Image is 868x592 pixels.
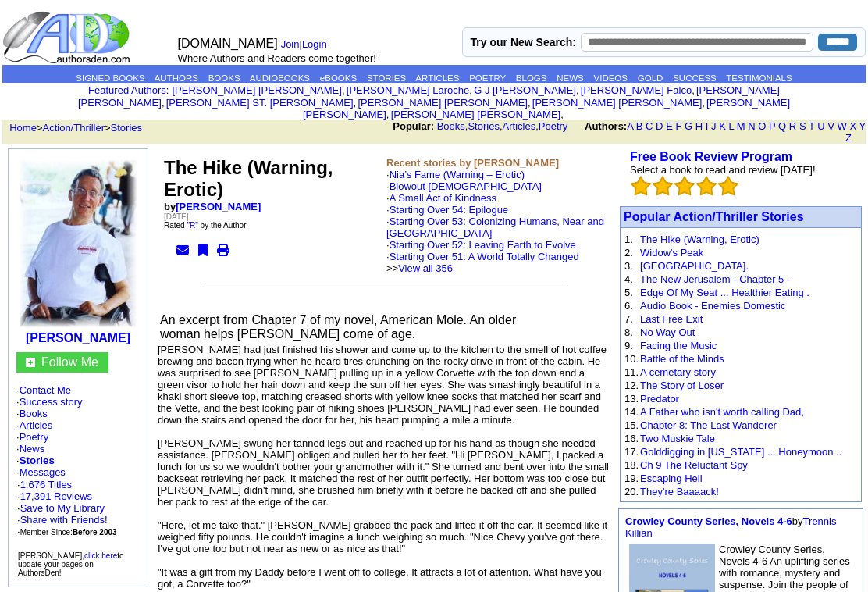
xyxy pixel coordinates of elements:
img: bigemptystars.png [653,176,673,196]
a: Nia’s Fame (Warning – Erotic) [390,169,525,180]
a: A cemetary story [640,366,716,378]
font: 18. [624,459,639,471]
a: U [817,120,824,132]
a: Save to My Library [20,502,105,514]
font: by [625,515,836,539]
font: · [16,466,66,478]
a: Free Book Review Program [630,150,792,163]
a: [PERSON_NAME] [PERSON_NAME] [172,84,341,96]
a: Chapter 8: The Last Wanderer [640,419,777,431]
font: , , , [393,120,866,144]
a: S [799,120,806,132]
font: [PERSON_NAME], to update your pages on AuthorsDen! [18,551,124,577]
font: 15. [624,419,639,431]
font: i [165,99,166,108]
a: Books [20,408,48,419]
a: Starting Over 52: Leaving Earth to Evolve [390,239,576,251]
font: Popular Action/Thriller Stories [624,210,804,223]
a: [GEOGRAPHIC_DATA]. [640,260,749,272]
b: by [164,201,261,212]
font: 10. [624,353,639,365]
img: bigemptystars.png [718,176,738,196]
a: G J [PERSON_NAME] [474,84,576,96]
a: Golddigging in [US_STATE] ... Honeymoon .. [640,446,841,458]
font: 7. [624,313,633,325]
a: Predator [640,393,679,405]
font: i [345,87,347,95]
font: i [564,111,565,119]
a: [PERSON_NAME] [PERSON_NAME] [78,84,780,109]
a: O [758,120,766,132]
a: View all 356 [398,262,453,274]
a: M [737,120,745,132]
a: Facing the Music [640,340,717,351]
a: Starting Over 53: Colonizing Humans, Near and [GEOGRAPHIC_DATA] [386,216,604,239]
a: 1,676 Titles [20,479,73,490]
a: POETRY [469,73,506,83]
a: The Hike (Warning, Erotic) [640,234,759,245]
font: Select a book to read and review [DATE]! [630,164,816,176]
font: Rated " " by the Author. [164,221,248,230]
a: AUTHORS [155,73,198,83]
font: Where Authors and Readers come together! [178,52,376,64]
a: A [627,120,633,132]
a: Follow Me [41,355,98,369]
font: [DATE] [164,212,188,221]
a: Messages [20,466,66,478]
a: T [809,120,815,132]
font: · [386,216,604,274]
a: N [748,120,755,132]
a: BLOGS [516,73,547,83]
a: [PERSON_NAME] [PERSON_NAME] [358,97,527,109]
font: 8. [624,326,633,338]
a: Share with Friends! [20,514,108,526]
a: They're Baaaack! [640,486,719,497]
b: Recent stories by [PERSON_NAME] [386,157,559,169]
a: Contact Me [20,384,71,396]
a: click here [84,551,117,560]
a: Articles [503,120,536,132]
font: i [531,99,532,108]
a: G [685,120,692,132]
a: eBOOKS [320,73,357,83]
a: B [636,120,643,132]
a: C [646,120,653,132]
img: bigemptystars.png [674,176,695,196]
a: Stories [20,455,55,466]
a: Crowley County Series, Novels 4-6 [625,515,792,527]
a: Edge Of My Seat ... Healthier Eating . [640,287,809,298]
a: Trennis Killian [625,515,836,539]
a: [PERSON_NAME] Falco [581,84,692,96]
a: K [719,120,726,132]
font: i [356,99,358,108]
font: The Hike (Warning, Erotic) [164,157,333,200]
a: Success story [20,396,83,408]
a: Poetry [20,431,49,443]
b: Popular: [393,120,434,132]
a: SIGNED BOOKS [76,73,144,83]
a: VIDEOS [594,73,628,83]
b: [PERSON_NAME] [26,331,130,344]
img: gc.jpg [26,358,35,367]
font: · · [17,479,117,537]
a: Escaping Hell [640,473,703,484]
a: I [706,120,709,132]
font: 16. [624,433,639,444]
a: Last Free Exit [640,313,703,325]
a: 17,391 Reviews [20,490,93,502]
font: 14. [624,406,639,418]
a: Stories [111,122,142,134]
font: i [705,99,706,108]
a: [PERSON_NAME] [176,201,261,212]
font: · [386,169,604,274]
font: 12. [624,380,639,391]
a: Y [859,120,866,132]
font: i [695,87,696,95]
a: Q [778,120,786,132]
font: 1. [624,234,633,245]
a: The New Jerusalem - Chapter 5 - [640,273,790,285]
a: F [675,120,681,132]
font: : [88,84,169,96]
a: Home [9,122,37,134]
